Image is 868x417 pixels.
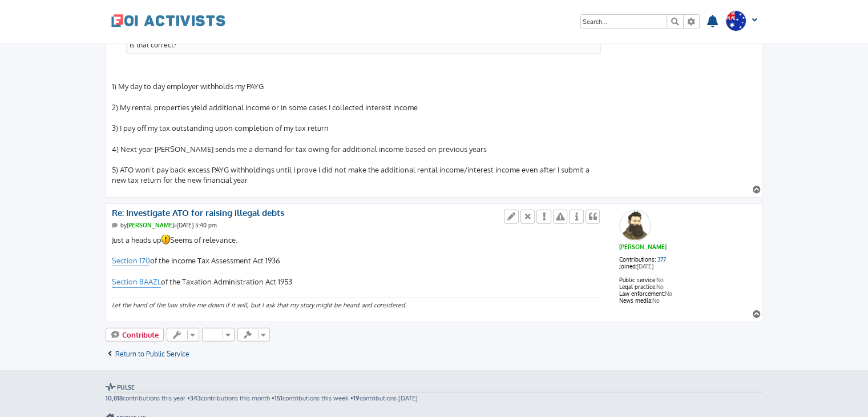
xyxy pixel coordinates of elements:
input: Search for keywords [581,15,667,29]
a: Contribute [106,328,164,342]
span: Display and sorting options [202,328,235,342]
span: Return to Public Service [115,350,189,358]
strong: 10,818 [106,394,123,402]
a: [PERSON_NAME] [127,222,174,228]
a: Section 170 [112,255,150,266]
img: Exclamation [162,235,170,244]
span: Contribute [122,330,159,339]
span: by » [120,222,177,228]
span: Quick-mod tools [237,328,270,342]
img: User avatar [620,210,651,241]
a: Return to Public Service [106,350,190,359]
a: FOI Activists [111,6,225,35]
em: Let the hand of the law strike me down if it will, but I ask that my story might be heard and con... [112,301,407,309]
dd: No [619,276,757,283]
dd: No [619,290,757,297]
strong: Public service: [619,276,656,283]
span: Case tools [167,328,199,342]
time: [DATE] 5:40 pm [177,222,217,228]
img: User avatar [725,10,746,31]
div: Just a heads up Seems of relevance. of the Income Tax Assessment Act 1936 of the Taxation Adminis... [112,235,602,288]
h3: Pulse [106,383,763,392]
dd: No [619,297,757,304]
a: [PERSON_NAME] [619,243,667,250]
strong: 343 [190,394,201,402]
a: 377 [657,256,666,263]
strong: Legal practice: [619,283,656,290]
a: Re: Investigate ATO for raising illegal debts [112,208,284,219]
strong: 151 [274,394,282,402]
strong: Law enforcement: [619,290,665,297]
a: Section 8AAZL [112,276,161,287]
dd: No [619,283,757,290]
strong: 19 [353,394,360,402]
strong: Contributions: [619,256,656,263]
strong: Joined: [619,263,637,270]
dd: [DATE] [619,263,757,276]
p: contributions this year • contributions this month • contributions this week • contributions [DATE] [106,394,763,402]
strong: News media: [619,297,652,304]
